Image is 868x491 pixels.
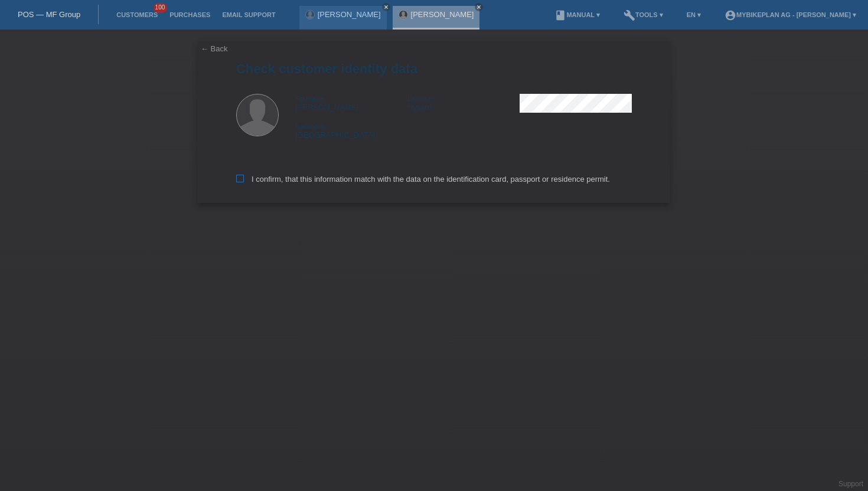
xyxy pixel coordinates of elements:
[549,11,606,18] a: bookManual ▾
[236,175,610,184] label: I confirm, that this information match with the data on the identification card, passport or resi...
[216,11,281,18] a: Email Support
[475,3,483,11] a: close
[476,4,482,10] i: close
[154,3,168,13] span: 100
[295,123,325,130] span: Nationality
[383,4,389,10] i: close
[295,122,407,139] div: [GEOGRAPHIC_DATA]
[201,44,228,53] a: ← Back
[618,11,669,18] a: buildTools ▾
[554,9,566,21] i: book
[382,3,390,11] a: close
[164,11,216,18] a: Purchases
[295,95,324,102] span: Firstname
[318,10,381,19] a: [PERSON_NAME]
[236,61,632,76] h1: Check customer identity data
[624,9,635,21] i: build
[295,94,407,112] div: [PERSON_NAME]
[411,10,474,19] a: [PERSON_NAME]
[407,95,436,102] span: Lastname
[407,94,520,112] div: Hyseni
[681,11,707,18] a: EN ▾
[110,11,164,18] a: Customers
[719,11,862,18] a: account_circleMybikeplan AG - [PERSON_NAME] ▾
[838,480,863,488] a: Support
[18,10,80,19] a: POS — MF Group
[725,9,736,21] i: account_circle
